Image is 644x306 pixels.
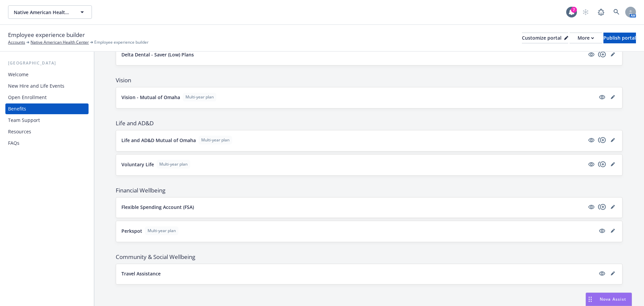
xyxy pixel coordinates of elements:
a: copyPlus [598,203,606,211]
button: Native American Health Center [8,5,92,19]
button: Travel Assistance [121,270,595,277]
button: Vision - Mutual of OmahaMulti-year plan [121,93,595,101]
div: Publish portal [603,33,636,43]
a: Search [610,5,623,19]
span: Multi-year plan [185,94,214,100]
a: New Hire and Life Events [5,81,89,91]
a: editPencil [609,136,617,144]
a: editPencil [609,50,617,58]
a: Resources [5,126,89,137]
span: Multi-year plan [148,228,176,234]
button: Customize portal [522,33,568,43]
a: visible [587,203,595,211]
button: More [570,33,602,43]
span: Native American Health Center [14,9,72,16]
a: visible [587,160,595,168]
a: editPencil [609,227,617,235]
a: Welcome [5,69,89,80]
a: editPencil [609,203,617,211]
span: Life and AD&D [116,119,623,127]
button: Delta Dental - Saver (Low) Plans [121,51,585,58]
a: visible [587,136,595,144]
button: PerkspotMulti-year plan [121,226,595,235]
div: Team Support [8,115,40,126]
a: editPencil [609,269,617,277]
a: editPencil [609,160,617,168]
a: FAQs [5,138,89,148]
span: Multi-year plan [159,161,187,167]
div: Welcome [8,69,29,80]
div: FAQs [8,138,19,148]
a: copyPlus [598,50,606,58]
span: Community & Social Wellbeing [116,253,623,261]
div: [GEOGRAPHIC_DATA] [5,60,89,67]
p: Delta Dental - Saver (Low) Plans [121,51,194,58]
a: Accounts [8,39,25,45]
span: Vision [116,76,623,84]
span: Employee experience builder [94,39,149,45]
a: Native American Health Center [31,39,89,45]
a: visible [598,227,606,235]
div: Open Enrollment [8,92,47,103]
p: Vision - Mutual of Omaha [121,94,180,101]
div: Benefits [8,103,26,114]
button: Nova Assist [586,293,632,306]
a: Open Enrollment [5,92,89,103]
div: Drag to move [586,293,594,306]
button: Publish portal [603,33,636,43]
p: Voluntary Life [121,161,154,168]
a: visible [587,50,595,58]
div: Resources [8,126,31,137]
a: editPencil [609,93,617,101]
button: Flexible Spending Account (FSA) [121,204,585,211]
a: Team Support [5,115,89,126]
div: New Hire and Life Events [8,81,64,91]
p: Life and AD&D Mutual of Omaha [121,137,196,144]
div: Customize portal [522,33,568,43]
button: Voluntary LifeMulti-year plan [121,160,585,169]
span: Nova Assist [600,296,626,302]
span: Financial Wellbeing [116,186,623,194]
p: Flexible Spending Account (FSA) [121,204,194,211]
a: visible [598,93,606,101]
button: Life and AD&D Mutual of OmahaMulti-year plan [121,136,585,144]
p: Travel Assistance [121,270,161,277]
a: Benefits [5,103,89,114]
div: More [578,33,594,43]
a: Start snowing [579,5,592,19]
span: Employee experience builder [8,31,85,39]
a: Report a Bug [594,5,608,19]
a: copyPlus [598,136,606,144]
a: copyPlus [598,160,606,168]
a: visible [598,269,606,277]
span: Multi-year plan [201,137,229,143]
div: 7 [571,7,577,13]
p: Perkspot [121,227,142,234]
